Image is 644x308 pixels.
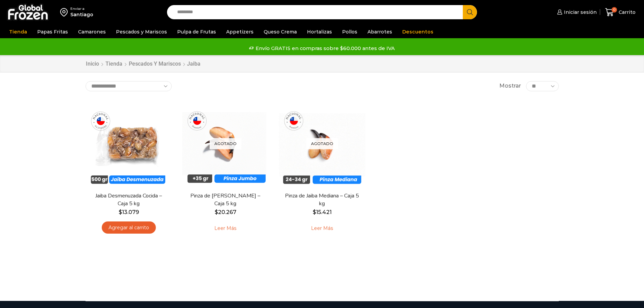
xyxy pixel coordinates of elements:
a: Inicio [86,60,99,68]
span: $ [119,209,122,215]
span: $ [215,209,218,215]
a: Abarrotes [364,25,396,38]
a: Descuentos [399,25,437,38]
div: Enviar a [70,6,93,11]
p: Agotado [306,138,338,149]
a: Pulpa de Frutas [174,25,219,38]
button: Search button [463,5,477,19]
span: Mostrar [499,82,521,90]
a: Appetizers [223,25,257,38]
span: 0 [612,7,617,13]
a: Jaiba Desmenuzada Cocida – Caja 5 kg [90,192,167,208]
a: Tienda [6,25,30,38]
div: Santiago [70,11,93,18]
h1: Jaiba [187,61,200,67]
a: Hortalizas [304,25,335,38]
a: Queso Crema [260,25,300,38]
a: Pescados y Mariscos [128,60,181,68]
a: Papas Fritas [34,25,71,38]
nav: Breadcrumb [86,60,200,68]
a: Tienda [105,60,123,68]
a: Pinza de [PERSON_NAME] – Caja 5 kg [186,192,264,208]
img: address-field-icon.svg [60,6,70,18]
a: Iniciar sesión [555,5,597,19]
span: $ [313,209,316,215]
a: Pollos [339,25,361,38]
span: Iniciar sesión [562,9,597,16]
select: Pedido de la tienda [86,81,172,91]
bdi: 13.079 [119,209,139,215]
a: Leé más sobre “Pinza de Jaiba Mediana - Caja 5 kg” [301,221,343,236]
a: Agregar al carrito: “Jaiba Desmenuzada Cocida - Caja 5 kg” [102,221,156,234]
a: Pinza de Jaiba Mediana – Caja 5 kg [283,192,361,208]
bdi: 20.267 [215,209,236,215]
bdi: 15.421 [313,209,332,215]
p: Agotado [210,138,241,149]
a: Pescados y Mariscos [113,25,170,38]
a: 0 Carrito [603,4,637,20]
span: Carrito [617,9,636,16]
a: Leé más sobre “Pinza de Jaiba Jumbo - Caja 5 kg” [204,221,247,236]
a: Camarones [75,25,109,38]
